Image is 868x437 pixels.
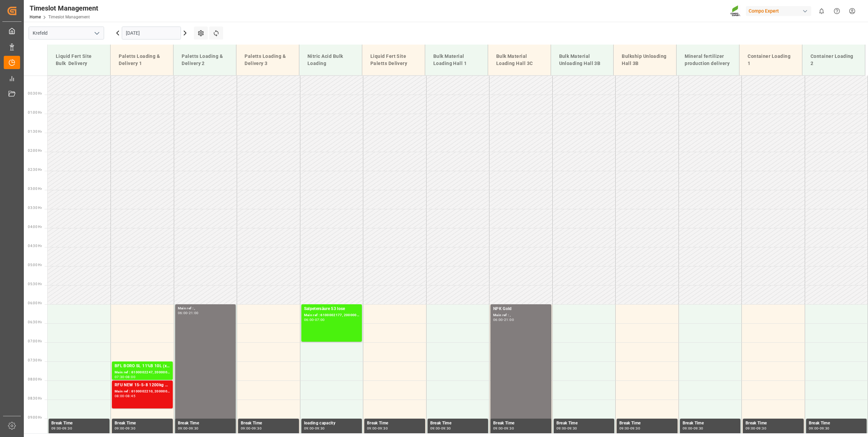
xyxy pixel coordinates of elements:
div: Main ref : , [493,312,549,318]
div: 06:00 [304,318,314,321]
button: show 0 new notifications [814,3,829,19]
div: - [692,427,693,430]
div: - [124,375,126,378]
div: - [566,427,567,430]
div: 09:30 [820,427,830,430]
div: Break Time [51,420,107,427]
div: - [377,427,378,430]
div: 09:30 [694,427,703,430]
div: Bulk Material Loading Hall 1 [431,50,482,70]
div: 09:30 [62,427,72,430]
div: Main ref : , [178,306,233,311]
div: - [629,427,630,430]
div: - [314,427,315,430]
div: - [187,311,188,314]
div: 07:00 [315,318,325,321]
div: Salpetersäure 53 lose [304,306,360,312]
div: 09:30 [441,427,451,430]
input: Type to search/select [29,27,104,39]
div: 09:30 [126,427,135,430]
div: - [503,318,504,321]
div: BFL BORO SL 11%B 10L (x60) DE,EN (2024)BT FAIR 25-5-8 35%UH 3M 25kg (x40) INT [115,363,170,370]
div: loading capacity [304,420,360,427]
div: Nitric Acid Bulk Loading [305,50,356,70]
button: Compo Expert [746,4,814,17]
img: Screenshot%202023-09-29%20at%2010.02.21.png_1712312052.png [730,5,741,17]
div: Container Loading 1 [745,50,797,70]
div: 08:00 [126,375,135,378]
span: 05:30 Hr [28,282,42,286]
div: Bulk Material Unloading Hall 3B [556,50,608,70]
span: 01:30 Hr [28,130,42,133]
span: 06:30 Hr [28,320,42,324]
span: 02:00 Hr [28,149,42,152]
div: - [818,427,819,430]
div: Bulkship Unloading Hall 3B [619,50,671,70]
div: Break Time [115,420,170,427]
div: 09:00 [683,427,692,430]
span: 09:00 Hr [28,416,42,419]
div: - [124,427,126,430]
div: Break Time [809,420,864,427]
div: - [187,427,188,430]
a: Home [30,15,41,19]
span: 01:00 Hr [28,111,42,114]
div: 21:00 [189,311,199,314]
div: Break Time [746,420,801,427]
div: Paletts Loading & Delivery 1 [116,50,168,70]
div: 09:30 [630,427,640,430]
div: 08:45 [126,394,135,398]
div: Bulk Material Loading Hall 3C [494,50,545,70]
div: - [124,394,126,398]
span: 03:00 Hr [28,187,42,191]
div: - [314,318,315,321]
div: Break Time [430,420,486,427]
div: 09:00 [367,427,377,430]
div: 21:00 [504,318,514,321]
span: 06:00 Hr [28,301,42,305]
span: 00:30 Hr [28,92,42,95]
div: 09:30 [756,427,766,430]
div: Break Time [556,420,612,427]
div: 08:00 [115,394,124,398]
span: 08:00 Hr [28,377,42,381]
div: Break Time [367,420,422,427]
div: 09:00 [556,427,566,430]
div: 09:30 [378,427,388,430]
div: - [440,427,441,430]
div: NPK Gold [493,306,549,312]
div: Timeslot Management [30,3,98,13]
div: - [251,427,252,430]
div: Main ref : 6100002210, 2000001368 2000001243 [115,389,170,394]
div: Liquid Fert Site Bulk Delivery [53,50,105,70]
div: 09:30 [504,427,514,430]
span: 02:30 Hr [28,168,42,172]
button: open menu [91,28,102,38]
div: 09:00 [178,427,188,430]
button: Help Center [829,3,845,19]
div: Liquid Fert Site Paletts Delivery [368,50,419,70]
div: Break Time [683,420,738,427]
div: 09:30 [189,427,199,430]
div: 09:00 [304,427,314,430]
div: 06:00 [493,318,503,321]
div: 09:00 [619,427,629,430]
div: - [755,427,756,430]
div: Mineral fertilizer production delivery [682,50,734,70]
span: 03:30 Hr [28,206,42,210]
span: 07:30 Hr [28,358,42,362]
div: 09:00 [746,427,755,430]
div: Break Time [493,420,549,427]
div: Main ref : 6100002177, 2000001692 [304,312,360,318]
div: RFU NEW 15-5-8 1200kg Beist. Premix BBBLK PREMIUM [DATE] 25kg(x40)D,EN,PL,FNLBT FAIR 25-5-8 35%UH... [115,382,170,389]
div: 07:30 [115,375,124,378]
span: 04:00 Hr [28,225,42,229]
div: 09:00 [115,427,124,430]
div: 09:00 [493,427,503,430]
span: 07:00 Hr [28,339,42,343]
div: Paletts Loading & Delivery 3 [242,50,294,70]
div: Break Time [178,420,233,427]
div: - [61,427,62,430]
input: DD.MM.YYYY [122,27,181,39]
div: Paletts Loading & Delivery 2 [179,50,231,70]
